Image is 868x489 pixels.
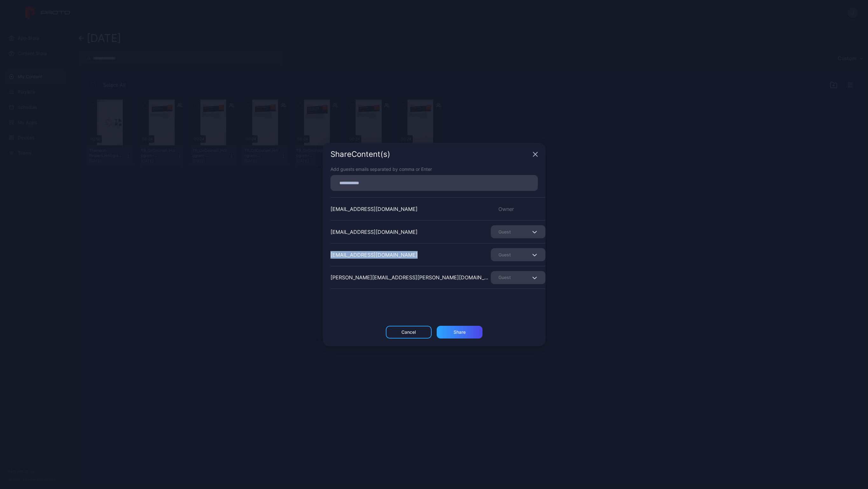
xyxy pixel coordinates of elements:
[330,228,418,236] div: [EMAIL_ADDRESS][DOMAIN_NAME]
[454,330,466,335] div: Share
[330,251,418,259] div: [EMAIL_ADDRESS][DOMAIN_NAME]
[491,225,545,238] button: Guest
[330,205,418,213] div: [EMAIL_ADDRESS][DOMAIN_NAME]
[401,330,416,335] div: Cancel
[491,271,545,284] button: Guest
[330,274,491,281] div: [PERSON_NAME][EMAIL_ADDRESS][PERSON_NAME][DOMAIN_NAME]
[491,205,545,213] div: Owner
[437,326,483,339] button: Share
[386,326,432,339] button: Cancel
[330,150,530,158] div: Share Content (s)
[491,248,545,261] button: Guest
[330,166,538,172] div: Add guests emails separated by comma or Enter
